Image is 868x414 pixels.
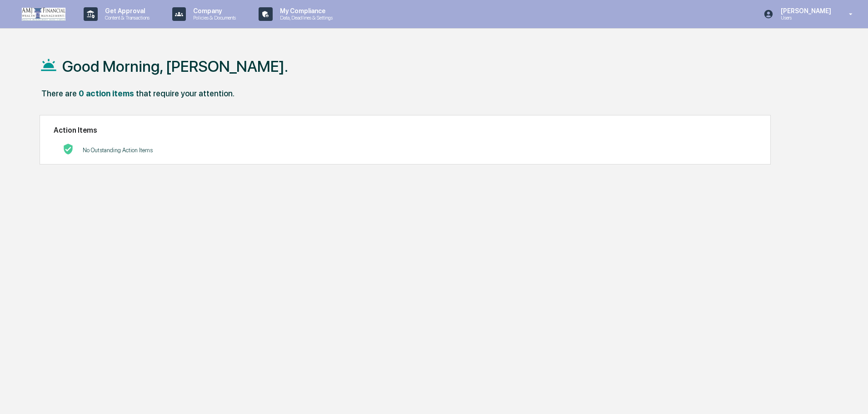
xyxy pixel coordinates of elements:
[83,147,153,154] p: No Outstanding Action Items
[22,8,65,21] img: logo
[136,89,234,98] div: that require your attention.
[273,15,337,21] p: Data, Deadlines & Settings
[98,15,154,21] p: Content & Transactions
[186,7,240,15] p: Company
[773,15,836,21] p: Users
[98,7,154,15] p: Get Approval
[773,7,836,15] p: [PERSON_NAME]
[41,89,77,98] div: There are
[54,126,757,135] h2: Action Items
[63,144,74,155] img: No Actions logo
[79,89,134,98] div: 0 action items
[186,15,240,21] p: Policies & Documents
[273,7,337,15] p: My Compliance
[62,57,288,75] h1: Good Morning, [PERSON_NAME].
